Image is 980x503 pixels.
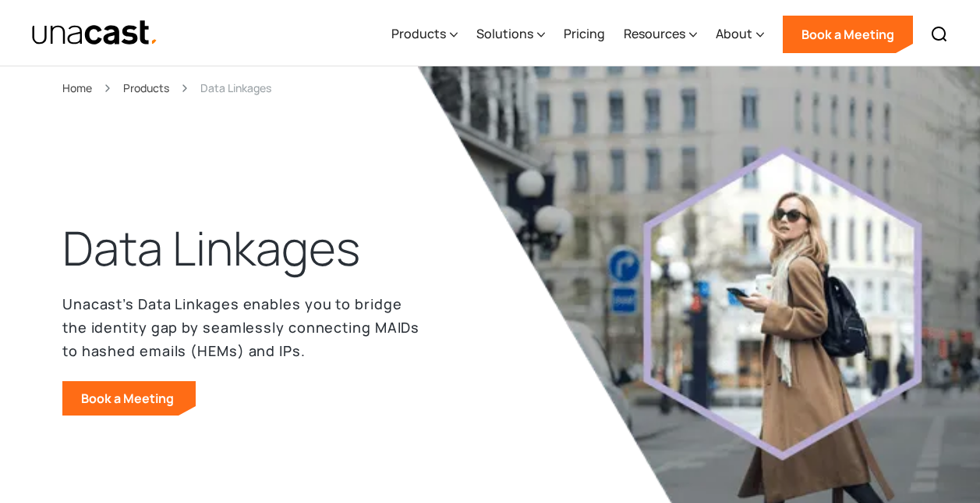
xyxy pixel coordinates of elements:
h1: Data Linkages [62,217,360,280]
div: About [716,24,752,43]
img: Search icon [930,25,949,44]
img: Unacast text logo [31,20,158,47]
a: home [31,20,158,47]
a: Book a Meeting [62,381,196,416]
div: About [716,2,764,66]
a: Products [123,79,169,97]
div: Products [391,24,446,43]
a: Home [62,79,92,97]
div: Resources [624,24,685,43]
p: Unacast’s Data Linkages enables you to bridge the identity gap by seamlessly connecting MAIDs to ... [62,292,428,362]
div: Solutions [476,2,545,66]
div: Products [391,2,458,66]
div: Solutions [476,24,533,43]
a: Pricing [564,2,605,66]
a: Book a Meeting [783,16,913,53]
div: Data Linkages [200,79,271,97]
div: Resources [624,2,697,66]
